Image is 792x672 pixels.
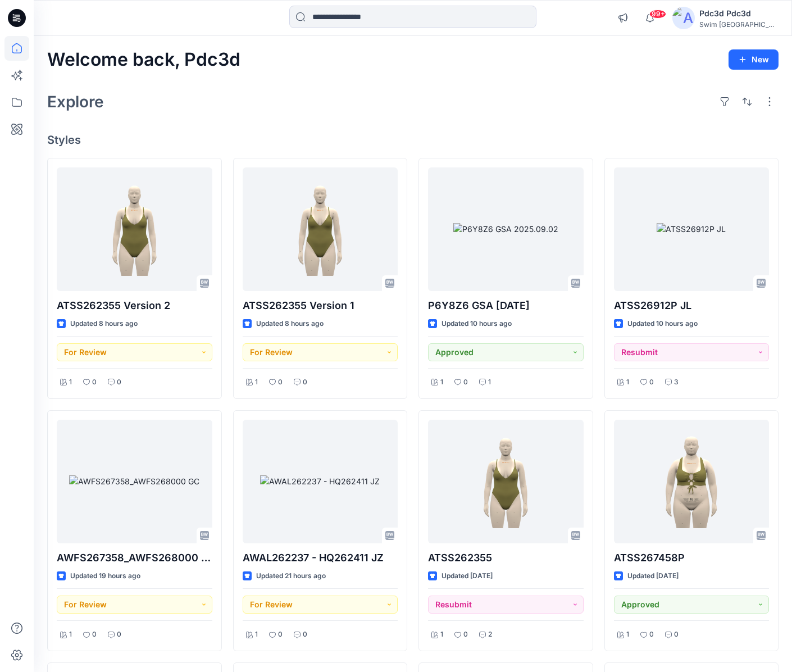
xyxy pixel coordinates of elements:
[243,550,398,566] p: AWAL262237 - HQ262411 JZ
[57,420,212,543] a: AWFS267358_AWFS268000 GC
[440,376,443,388] p: 1
[256,570,326,582] p: Updated 21 hours ago
[699,7,778,20] div: Pdc3d Pdc3d
[463,376,468,388] p: 0
[70,318,138,330] p: Updated 8 hours ago
[428,298,584,314] p: P6Y8Z6 GSA [DATE]
[243,420,398,543] a: AWAL262237 - HQ262411 JZ
[256,318,324,330] p: Updated 8 hours ago
[626,376,629,388] p: 1
[69,629,72,641] p: 1
[243,298,398,314] p: ATSS262355 Version 1
[440,629,443,641] p: 1
[117,629,121,641] p: 0
[428,420,584,543] a: ATSS262355
[278,376,283,388] p: 0
[303,376,307,388] p: 0
[70,570,140,582] p: Updated 19 hours ago
[47,49,240,70] h2: Welcome back, Pdc3d
[428,550,584,566] p: ATSS262355
[243,167,398,291] a: ATSS262355 Version 1
[649,376,654,388] p: 0
[278,629,283,641] p: 0
[674,629,679,641] p: 0
[47,93,104,111] h2: Explore
[488,629,492,641] p: 2
[57,298,212,314] p: ATSS262355 Version 2
[92,629,97,641] p: 0
[255,376,258,388] p: 1
[303,629,307,641] p: 0
[626,629,629,641] p: 1
[649,629,654,641] p: 0
[441,570,493,582] p: Updated [DATE]
[463,629,468,641] p: 0
[614,420,770,543] a: ATSS267458P
[672,7,695,29] img: avatar
[92,376,97,388] p: 0
[614,550,770,566] p: ATSS267458P
[614,298,770,314] p: ATSS26912P JL
[255,629,258,641] p: 1
[428,167,584,291] a: P6Y8Z6 GSA 2025.09.02
[488,376,491,388] p: 1
[69,376,72,388] p: 1
[117,376,121,388] p: 0
[57,550,212,566] p: AWFS267358_AWFS268000 GC
[57,167,212,291] a: ATSS262355 Version 2
[627,318,698,330] p: Updated 10 hours ago
[674,376,679,388] p: 3
[729,49,779,70] button: New
[47,133,779,147] h4: Styles
[614,167,770,291] a: ATSS26912P JL
[649,10,666,19] span: 99+
[627,570,679,582] p: Updated [DATE]
[699,20,778,29] div: Swim [GEOGRAPHIC_DATA]
[441,318,512,330] p: Updated 10 hours ago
